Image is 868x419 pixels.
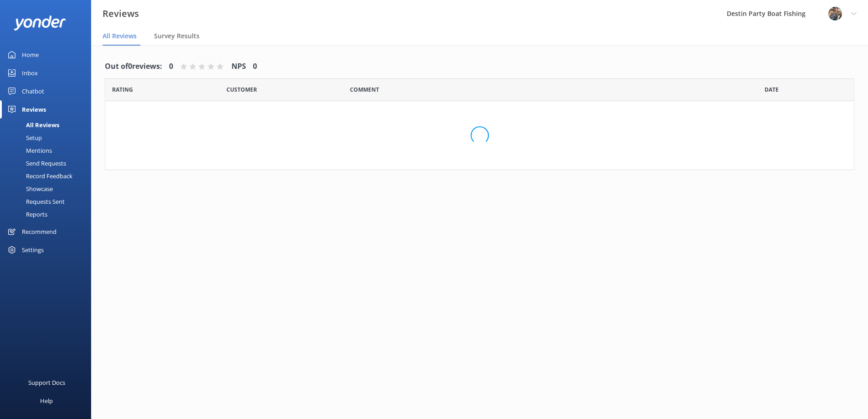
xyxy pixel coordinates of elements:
h4: 0 [253,61,257,72]
img: 250-1666038197.jpg [828,7,842,21]
div: Help [40,392,53,410]
div: Settings [22,241,44,259]
span: Date [226,85,257,94]
a: Showcase [5,182,91,195]
div: Reviews [22,100,46,119]
h4: Out of 0 reviews: [105,61,162,72]
div: Inbox [22,64,38,82]
h4: NPS [231,61,246,72]
div: Record Feedback [5,170,72,182]
a: Setup [5,131,91,144]
div: Setup [5,131,42,144]
div: Requests Sent [5,195,65,208]
div: Mentions [5,144,52,157]
span: Date [765,85,779,94]
a: Record Feedback [5,170,91,182]
div: Home [22,46,39,64]
a: Reports [5,208,91,221]
a: Send Requests [5,157,91,170]
a: Mentions [5,144,91,157]
span: All Reviews [103,31,137,41]
a: All Reviews [5,119,91,131]
a: Requests Sent [5,195,91,208]
span: Survey Results [154,31,200,41]
span: Question [350,85,379,94]
h3: Reviews [103,6,139,21]
img: yonder-white-logo.png [14,16,66,31]
div: Recommend [22,222,56,241]
span: Date [112,85,133,94]
div: All Reviews [5,119,59,131]
div: Showcase [5,182,53,195]
div: Support Docs [28,373,65,392]
div: Send Requests [5,157,66,170]
h4: 0 [169,61,173,72]
div: Chatbot [22,82,44,100]
div: Reports [5,208,47,221]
